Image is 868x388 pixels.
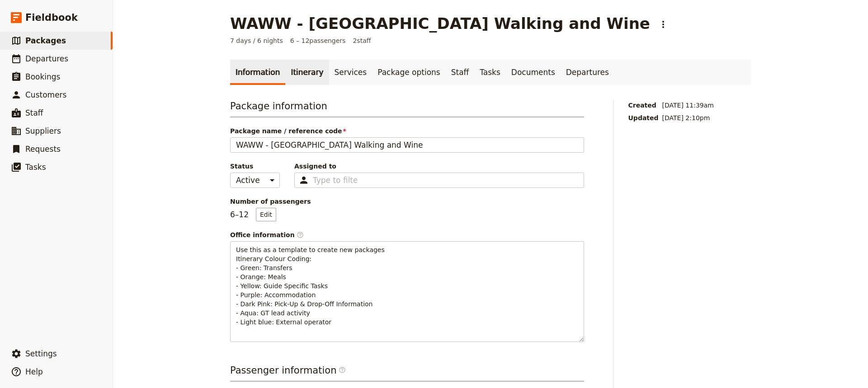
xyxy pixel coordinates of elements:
[446,60,475,85] a: Staff
[230,162,280,171] span: Status
[285,60,329,85] a: Itinerary
[25,11,78,24] span: Fieldbook
[230,173,280,188] select: Status
[329,60,373,85] a: Services
[230,230,584,239] div: Office information
[294,162,584,171] span: Assigned to
[230,99,584,117] h3: Package information
[474,60,506,85] a: Tasks
[662,101,714,110] span: [DATE] 11:39am
[25,108,43,117] span: Staff
[662,113,714,122] span: [DATE] 2:10pm
[628,113,659,122] span: Updated
[25,90,66,99] span: Customers
[339,366,346,377] span: ​
[25,126,61,136] span: Suppliers
[25,367,43,376] span: Help
[353,36,371,45] span: 2 staff
[230,197,584,206] span: Number of passengers
[230,60,285,85] a: Information
[372,60,445,85] a: Package options
[230,364,584,382] h3: Passenger information
[656,17,671,32] button: Actions
[25,145,61,154] span: Requests
[561,60,614,85] a: Departures
[25,349,57,358] span: Settings
[230,137,584,153] input: Package name / reference code
[230,126,584,136] span: Package name / reference code
[25,54,68,63] span: Departures
[628,101,659,110] span: Created
[25,36,66,45] span: Packages
[313,175,357,186] input: Assigned to
[290,36,346,45] span: 6 – 12 passengers
[230,36,283,45] span: 7 days / 6 nights
[256,208,276,221] button: Number of passengers6–12
[339,366,346,374] span: ​
[230,208,276,221] p: 6 – 12
[236,246,387,326] span: Use this as a template to create new packages Itinerary Colour Coding: - Green: Transfers - Orang...
[25,72,60,81] span: Bookings
[297,231,304,238] span: ​
[25,163,46,172] span: Tasks
[506,60,561,85] a: Documents
[230,14,650,33] h1: WAWW - [GEOGRAPHIC_DATA] Walking and Wine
